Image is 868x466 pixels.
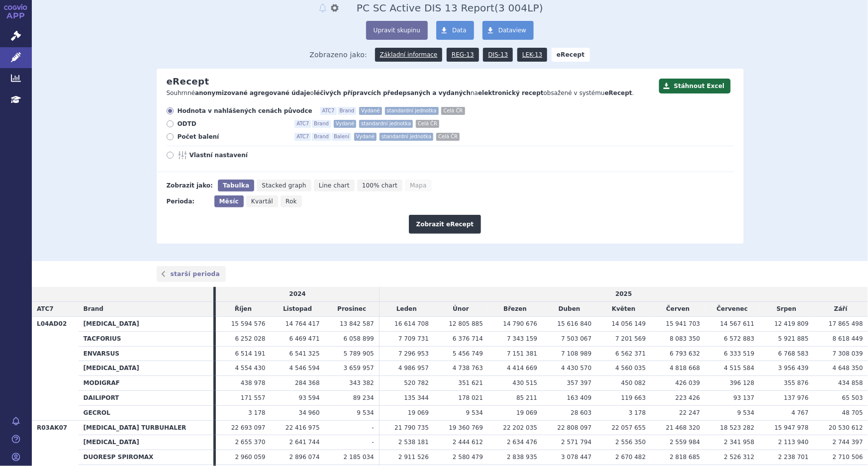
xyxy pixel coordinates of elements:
[670,335,700,342] span: 8 083 350
[398,454,429,461] span: 2 911 526
[449,424,483,431] span: 19 360 769
[353,394,374,401] span: 89 234
[223,182,249,189] span: Tabulka
[705,302,760,317] td: Červenec
[567,394,592,401] span: 163 409
[488,302,542,317] td: Březen
[394,424,429,431] span: 21 790 735
[241,394,266,401] span: 171 557
[596,302,651,317] td: Květen
[730,379,755,386] span: 396 128
[734,394,755,401] span: 93 137
[79,331,214,346] th: TACFORIUS
[842,409,863,416] span: 48 705
[784,394,809,401] span: 137 976
[398,335,429,342] span: 7 709 731
[478,90,544,96] strong: elektronický recept
[357,409,374,416] span: 9 534
[235,350,266,357] span: 6 514 191
[241,379,266,386] span: 438 978
[190,151,299,159] span: Vlastní nastavení
[778,454,809,461] span: 2 238 701
[615,439,646,446] span: 2 556 350
[325,302,380,317] td: Prosinec
[507,335,537,342] span: 7 343 159
[340,320,374,327] span: 13 842 587
[385,107,439,115] span: standardní jednotka
[404,379,429,386] span: 520 782
[398,365,429,372] span: 4 986 957
[359,120,413,128] span: standardní jednotka
[318,2,328,14] button: notifikace
[262,182,306,189] span: Stacked graph
[398,350,429,357] span: 7 296 953
[829,320,863,327] span: 17 865 498
[167,195,209,207] div: Perioda:
[605,90,632,96] strong: eRecept
[447,48,479,62] a: REG-13
[833,335,863,342] span: 8 618 449
[312,120,331,128] span: Brand
[235,365,266,372] span: 4 554 430
[79,361,214,376] th: [MEDICAL_DATA]
[498,2,527,14] span: 3 004
[251,198,273,205] span: Kvartál
[778,365,809,372] span: 3 956 439
[286,424,320,431] span: 22 416 975
[778,439,809,446] span: 2 113 940
[459,394,483,401] span: 178 021
[814,302,868,317] td: Září
[833,454,863,461] span: 2 710 506
[724,439,755,446] span: 2 341 958
[838,379,863,386] span: 434 858
[724,350,755,357] span: 6 333 519
[216,287,379,301] td: 2024
[615,335,646,342] span: 7 201 569
[675,394,700,401] span: 223 426
[289,350,320,357] span: 6 541 325
[299,409,320,416] span: 34 960
[675,379,700,386] span: 426 039
[449,320,483,327] span: 12 805 885
[79,450,214,465] th: DUORESP SPIROMAX
[507,365,537,372] span: 4 414 669
[79,390,214,405] th: DAILIPORT
[37,305,54,312] span: ATC7
[271,302,325,317] td: Listopad
[842,394,863,401] span: 65 503
[398,439,429,446] span: 2 538 181
[344,454,374,461] span: 2 185 034
[670,350,700,357] span: 6 793 632
[344,365,374,372] span: 3 659 957
[410,182,426,189] span: Mapa
[516,394,537,401] span: 85 211
[380,133,433,141] span: standardní jednotka
[612,424,646,431] span: 22 057 655
[615,350,646,357] span: 6 562 371
[774,320,809,327] span: 12 419 809
[79,316,214,331] th: [MEDICAL_DATA]
[494,2,543,14] span: ( LP)
[724,365,755,372] span: 4 515 584
[724,335,755,342] span: 6 572 883
[79,420,214,435] th: [MEDICAL_DATA] TURBUHALER
[178,107,312,115] span: Hodnota v nahlášených cenách původce
[167,180,213,191] div: Zobrazit jako:
[319,182,350,189] span: Line chart
[349,379,374,386] span: 343 382
[235,439,266,446] span: 2 655 370
[724,454,755,461] span: 2 526 312
[79,376,214,391] th: MODIGRAF
[235,454,266,461] span: 2 960 059
[344,350,374,357] span: 5 789 905
[289,439,320,446] span: 2 641 744
[466,409,483,416] span: 9 534
[409,215,482,234] button: Zobrazit eRecept
[612,320,646,327] span: 14 056 149
[453,365,483,372] span: 4 738 763
[362,182,397,189] span: 100% chart
[561,365,591,372] span: 4 430 570
[299,394,320,401] span: 93 594
[332,133,351,141] span: Balení
[408,409,429,416] span: 19 069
